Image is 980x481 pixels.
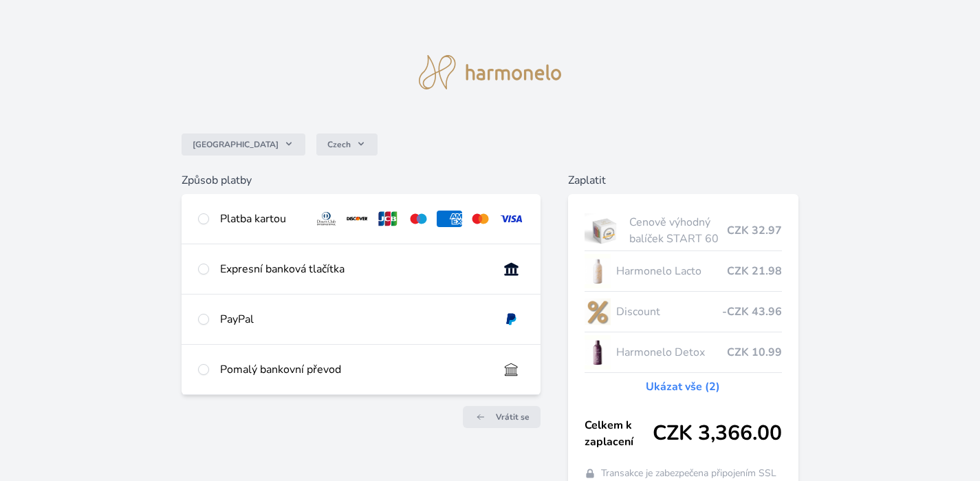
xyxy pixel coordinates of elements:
img: start.jpg [585,213,624,248]
span: Discount [616,303,722,320]
span: CZK 10.99 [727,344,782,361]
img: amex.svg [437,211,462,227]
img: visa.svg [499,211,524,227]
span: -CZK 43.96 [722,303,782,320]
img: discover.svg [345,211,370,227]
span: Vrátit se [496,411,530,423]
img: discount-lo.png [585,295,611,329]
span: [GEOGRAPHIC_DATA] [193,139,279,150]
button: [GEOGRAPHIC_DATA] [182,133,305,156]
img: onlineBanking_CZ.svg [499,261,524,277]
span: Harmonelo Lacto [616,263,727,279]
span: Transakce je zabezpečena připojením SSL [601,467,776,480]
div: Pomalý bankovní převod [220,361,488,378]
img: mc.svg [468,211,493,227]
a: Ukázat vše (2) [646,378,720,395]
img: logo.svg [419,55,562,89]
span: CZK 21.98 [727,263,782,279]
img: paypal.svg [499,311,524,328]
img: CLEAN_LACTO_se_stinem_x-hi-lo.jpg [585,254,611,288]
img: bankTransfer_IBAN.svg [499,361,524,378]
a: Vrátit se [463,406,541,428]
img: jcb.svg [375,211,401,227]
img: diners.svg [314,211,339,227]
div: PayPal [220,311,488,328]
h6: Zaplatit [568,172,798,189]
span: Harmonelo Detox [616,344,727,361]
span: Czech [327,139,351,150]
img: maestro.svg [406,211,431,227]
div: Platba kartou [220,211,303,227]
span: Cenově výhodný balíček START 60 [629,214,727,247]
span: Celkem k zaplacení [585,417,653,450]
span: CZK 3,366.00 [653,421,782,446]
button: Czech [316,133,378,156]
img: DETOX_se_stinem_x-lo.jpg [585,335,611,370]
h6: Způsob platby [182,172,541,189]
div: Expresní banková tlačítka [220,261,488,277]
span: CZK 32.97 [727,222,782,239]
